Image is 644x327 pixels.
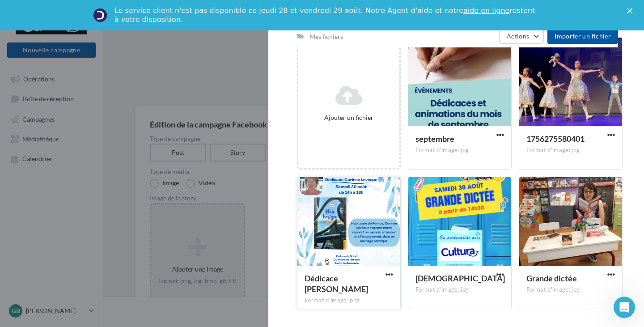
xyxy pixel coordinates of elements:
div: Format d'image: jpg [526,146,615,154]
a: aide en ligne [463,6,509,15]
div: Ajouter un fichier [302,113,396,122]
div: Format d'image: jpg [415,146,504,154]
span: Grande dictée [526,273,577,283]
div: Le service client n'est pas disponible ce jeudi 28 et vendredi 29 août. Notre Agent d'aide et not... [114,6,537,24]
button: Actions [499,29,544,44]
span: Dédicace Corinne Lévêque [305,273,368,294]
iframe: Intercom live chat [614,297,635,318]
span: 1756275580401 [526,134,585,144]
div: Fermer [627,8,636,13]
span: septembre [415,134,454,144]
div: Format d'image: png [305,297,393,305]
span: Importer un fichier [555,32,611,40]
div: Mes fichiers [309,32,343,41]
span: Actions [507,32,529,40]
button: Importer un fichier [547,29,618,44]
span: ism [415,273,505,283]
img: Profile image for Service-Client [93,8,107,22]
div: Format d'image: jpg [526,286,615,294]
div: Format d'image: jpg [415,286,504,294]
